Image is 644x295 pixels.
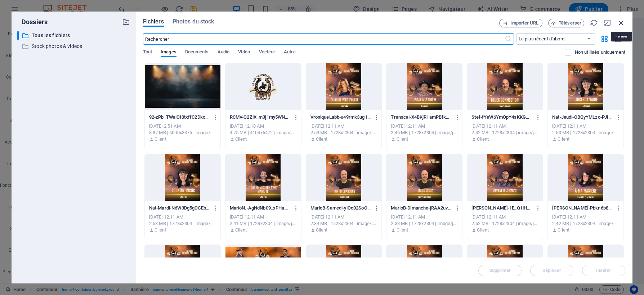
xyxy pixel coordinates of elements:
p: Justin-1E_Q1iHcoWOmYLtxwotNKA.jpg [471,205,532,211]
p: Client [397,227,408,233]
p: RCMV-Q2ZiX_m3j1my5WNaEk2Jpw.png [230,114,290,120]
p: Transcal-X4BKjR1amPBfkmfu3SgPPw.jpg [391,114,451,120]
div: [DATE] 12:11 AM [391,123,458,129]
p: VroniqueLabb-u49rmk3ug1TKUsE0uVcSdw.jpg [310,114,371,120]
p: Client [477,136,489,142]
p: Tous les fichiers [32,31,117,40]
span: Vecteur [259,48,276,58]
p: Affiche uniquement les fichiers non utilisés sur ce site web. Les fichiers ajoutés pendant cette ... [575,49,625,56]
div: 2.59 MB | 1728x2304 | image/jpeg [310,129,377,136]
p: Guylaine-ji-Pbkn6b8YEKSoCMKnu-A.jpg [552,205,612,211]
i: Réduire [604,19,612,27]
span: Documents [185,48,209,58]
div: 2.41 MB | 1728x2304 | image/jpeg [230,220,297,227]
div: [DATE] 12:11 AM [230,214,297,220]
p: Client [235,136,247,142]
span: Images [161,48,176,58]
p: Client [558,136,569,142]
p: Client [477,227,489,233]
div: [DATE] 12:11 AM [391,214,458,220]
div: 2.53 MB | 1728x2304 | image/jpeg [149,220,216,227]
p: Client [155,136,166,142]
div: 2.42 MB | 1728x2304 | image/jpeg [471,129,538,136]
p: Client [558,227,569,233]
p: Client [155,227,166,233]
div: [DATE] 12:18 AM [230,123,297,129]
div: 2.42 MB | 1728x2304 | image/jpeg [552,220,619,227]
div: 2.53 MB | 1728x2304 | image/jpeg [552,129,619,136]
p: MarioB-Dimanche-jRAA2uvsJ1ArmgAuLHeGig.jpg [391,205,451,211]
input: Rechercher [143,33,505,45]
span: Téléverser [559,21,581,25]
span: Audio [218,48,229,58]
i: Créer un nouveau dossier [122,18,130,26]
p: MarioB-Samedi-yiOc02SoOLvi5NuP8yMyvA.jpg [310,205,371,211]
div: [DATE] 12:11 AM [310,214,377,220]
div: 2.46 MB | 1728x2304 | image/jpeg [391,129,458,136]
p: Dossiers [17,17,48,27]
p: MarioN.-AgNdNb09_xPHadtFPokWlA.jpg [230,205,290,211]
p: Client [316,227,328,233]
p: Stock photos & videos [32,42,117,50]
div: [DATE] 12:11 AM [552,123,619,129]
div: [DATE] 12:11 AM [471,214,538,220]
div: [DATE] 12:11 AM [310,123,377,129]
span: Autre [284,48,295,58]
p: Stef-fYeW6YmOpY4sKKGH3QQUpg.jpg [471,114,532,120]
button: Importer URL [499,19,542,27]
p: Nat-Mardi-N6W3Dg5gOCEbU8yyaVbn5w.jpg [149,205,209,211]
span: Photos du stock [173,17,214,26]
span: Tout [143,48,152,58]
span: Fichiers [143,17,164,26]
div: [DATE] 12:11 AM [471,123,538,129]
div: [DATE] 12:11 AM [149,214,216,220]
span: VIdéo [238,48,250,58]
p: Client [235,227,247,233]
div: ​ [17,31,19,40]
i: Actualiser [590,19,598,27]
p: 92-zPb_TWalOt0txffC2Dkogw.jpg [149,114,209,120]
span: Importer URL [510,21,538,25]
div: 3.87 MB | 6000x3375 | image/jpeg [149,129,216,136]
div: 2.34 MB | 1728x2304 | image/jpeg [310,220,377,227]
div: 2.52 MB | 1728x2304 | image/jpeg [471,220,538,227]
div: Stock photos & videos [17,42,130,51]
div: [DATE] 2:51 AM [149,123,216,129]
div: 4.75 MB | 4104x5472 | image/png [230,129,297,136]
p: Client [316,136,328,142]
div: 2.33 MB | 1728x2304 | image/jpeg [391,220,458,227]
p: Nat-Jeudi-OBQyYMLzo-PJIhFiX8LKSA.jpg [552,114,612,120]
a: Skip to main content [3,3,51,9]
p: Client [397,136,408,142]
button: Téléverser [548,19,584,27]
div: [DATE] 12:11 AM [552,214,619,220]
